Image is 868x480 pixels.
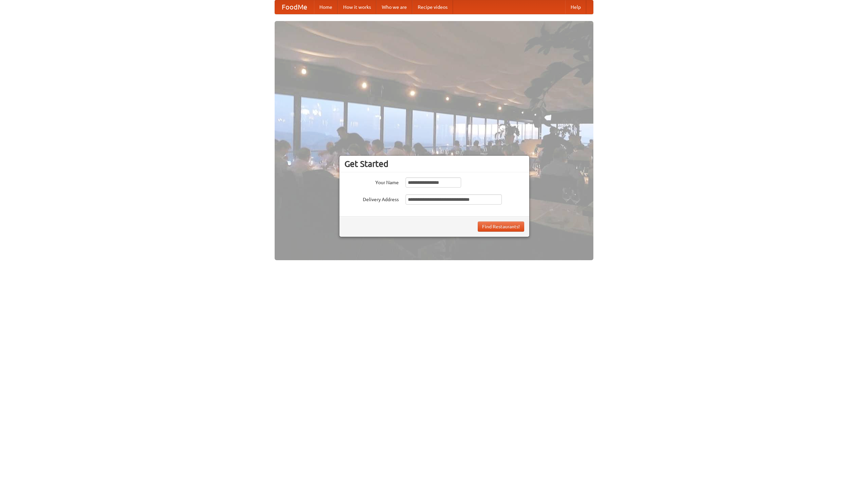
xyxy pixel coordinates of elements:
a: Recipe videos [412,0,453,14]
a: Home [314,0,338,14]
a: Help [565,0,586,14]
a: FoodMe [275,0,314,14]
h3: Get Started [344,159,524,169]
a: How it works [338,0,376,14]
a: Who we are [376,0,412,14]
button: Find Restaurants! [478,222,524,232]
label: Your Name [344,177,399,186]
label: Delivery Address [344,194,399,203]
